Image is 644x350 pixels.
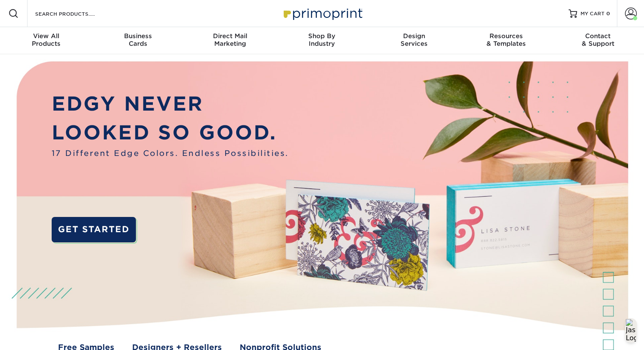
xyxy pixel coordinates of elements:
[34,8,117,19] input: SEARCH PRODUCTS.....
[52,147,289,159] span: 17 Different Edge Colors. Endless Possibilities.
[184,27,276,54] a: Direct MailMarketing
[368,32,460,47] div: Services
[460,32,552,40] span: Resources
[280,4,365,22] img: Primoprint
[552,27,644,54] a: Contact& Support
[52,89,289,118] p: EDGY NEVER
[92,32,184,40] span: Business
[92,27,184,54] a: BusinessCards
[184,32,276,40] span: Direct Mail
[552,32,644,47] div: & Support
[92,32,184,47] div: Cards
[460,27,552,54] a: Resources& Templates
[276,32,368,40] span: Shop By
[580,10,605,17] span: MY CART
[52,217,136,242] a: GET STARTED
[276,32,368,47] div: Industry
[276,27,368,54] a: Shop ByIndustry
[552,32,644,40] span: Contact
[460,32,552,47] div: & Templates
[184,32,276,47] div: Marketing
[606,11,610,17] span: 0
[52,118,289,147] p: LOOKED SO GOOD.
[368,32,460,40] span: Design
[368,27,460,54] a: DesignServices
